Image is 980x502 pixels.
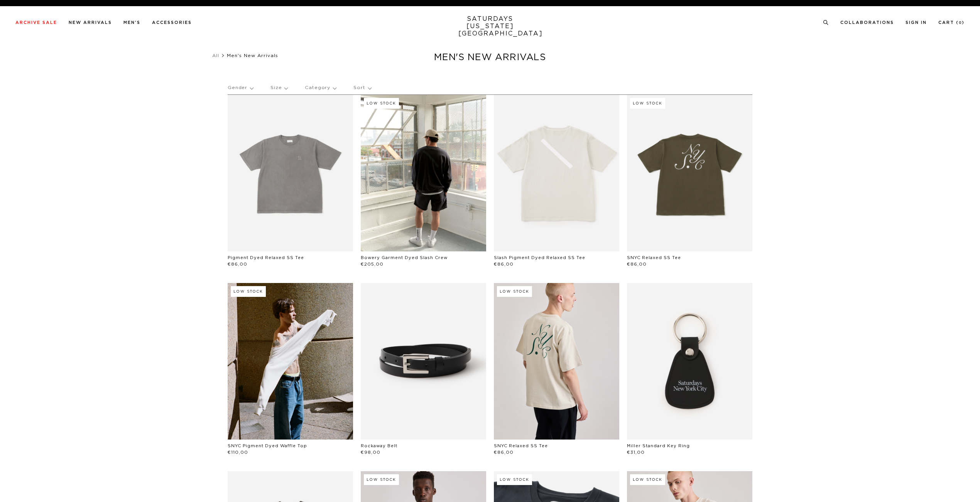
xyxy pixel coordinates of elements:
[627,444,690,448] a: Miller Standard Key Ring
[494,256,585,260] a: Slash Pigment Dyed Relaxed SS Tee
[627,450,645,455] span: €31,00
[270,79,287,97] p: Size
[361,444,397,448] a: Rockaway Belt
[458,15,522,37] a: SATURDAYS[US_STATE][GEOGRAPHIC_DATA]
[630,474,665,485] div: Low Stock
[627,262,647,266] span: €86,00
[840,20,894,25] a: Collaborations
[228,79,253,97] p: Gender
[627,256,681,260] a: SNYC Relaxed SS Tee
[494,262,514,266] span: €86,00
[361,262,384,266] span: €205,00
[959,21,962,25] small: 0
[364,98,399,109] div: Low Stock
[353,79,371,97] p: Sort
[361,256,448,260] a: Bowery Garment Dyed Slash Crew
[494,450,514,455] span: €86,00
[228,444,307,448] a: SNYC Pigment Dyed Waffle Top
[497,474,532,485] div: Low Stock
[305,79,336,97] p: Category
[231,286,266,297] div: Low Stock
[152,20,192,25] a: Accessories
[228,262,247,266] span: €86,00
[497,286,532,297] div: Low Stock
[494,444,548,448] a: SNYC Relaxed SS Tee
[361,450,380,455] span: €98,00
[630,98,665,109] div: Low Stock
[15,20,57,25] a: Archive Sale
[123,20,140,25] a: Men's
[938,20,965,25] a: Cart (0)
[228,450,248,455] span: €110,00
[228,256,304,260] a: Pigment Dyed Relaxed SS Tee
[364,474,399,485] div: Low Stock
[69,20,112,25] a: New Arrivals
[212,53,219,58] a: All
[906,20,927,25] a: Sign In
[227,53,278,58] span: Men's New Arrivals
